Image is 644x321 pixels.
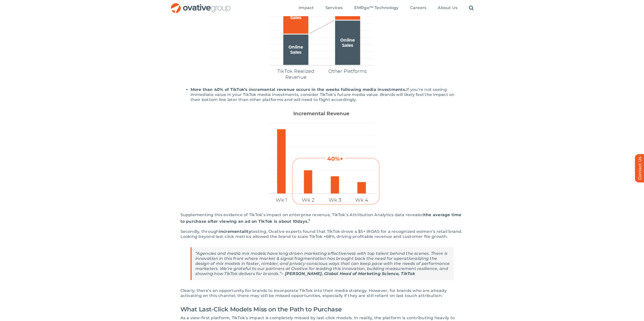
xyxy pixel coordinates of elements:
a: Services [325,5,343,11]
span: testing, Ovative experts found that TikTok drove a $5+ iROAS for a recognized women’s retail bran... [180,229,462,239]
span: . [307,219,310,224]
a: About Us [438,5,458,11]
span: EMRge™ Technology [354,5,399,10]
strong: – [PERSON_NAME], Global Head of Marketing Science, TikTok [281,271,415,276]
span: More than 40% of TikTok’s incremental revenue occurs in the weeks following media investments. [191,87,406,92]
span: incrementality [219,229,251,234]
span: Careers [410,5,427,10]
a: Careers [410,5,427,11]
span: Supplementing this evidence of TikTok’s impact on enterprise revenue, TikTok’s Attribution Analyt... [180,212,424,217]
h2: What Last-Click Models Miss on the Path to Purchase [180,303,464,315]
a: Search [469,5,474,11]
sup: 1 [308,218,310,222]
span: Services [325,5,343,10]
strong: days [297,219,310,224]
span: Clearly, there’s an opportunity for brands to incorporate TikTok into their media strategy. Howev... [180,288,447,298]
span: Impact [299,5,314,10]
a: Impact [299,5,314,11]
a: EMRge™ Technology [354,5,399,11]
span: Secondly, through [180,229,219,234]
p: “Agencies and media mix models have long driven marketing effectiveness with top talent behind th... [195,251,450,276]
span: If you’re not seeing immediate value in your TikTok media investments, consider TikTok’s future m... [191,87,455,102]
a: OG_Full_horizontal_RGB [170,3,231,7]
span: About Us [438,5,458,10]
